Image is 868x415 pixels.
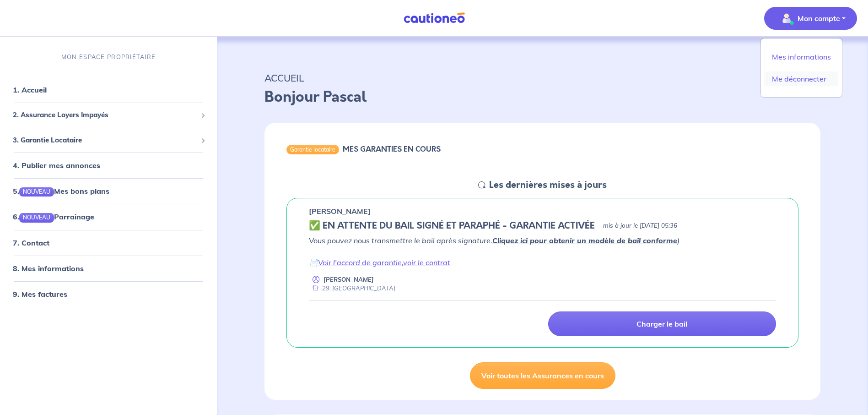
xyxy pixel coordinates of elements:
a: 8. Mes informations [13,263,84,273]
h5: ✅️️️ EN ATTENTE DU BAIL SIGNÉ ET PARAPHÉ - GARANTIE ACTIVÉE [309,220,595,231]
div: 5.NOUVEAUMes bons plans [4,182,213,200]
button: illu_account_valid_menu.svgMon compte [764,7,857,30]
div: 29. [GEOGRAPHIC_DATA] [309,284,395,293]
p: [PERSON_NAME] [323,275,374,284]
div: 3. Garantie Locataire [4,131,213,149]
p: [PERSON_NAME] [309,206,371,217]
div: 8. Mes informations [4,259,213,277]
a: Voir l'accord de garantie [318,258,402,267]
a: 7. Contact [13,238,49,247]
a: Mes informations [765,49,838,64]
div: 6.NOUVEAUParrainage [4,207,213,226]
div: 4. Publier mes annonces [4,156,213,175]
div: 1. Accueil [4,81,213,99]
div: Garantie locataire [286,145,339,154]
a: 6.NOUVEAUParrainage [13,212,94,221]
p: MON ESPACE PROPRIÉTAIRE [61,53,156,61]
a: Charger le bail [548,311,776,336]
img: Cautioneo [400,12,469,24]
a: Me déconnecter [765,71,838,86]
p: Charger le bail [636,319,687,328]
div: 2. Assurance Loyers Impayés [4,106,213,124]
a: Cliquez ici pour obtenir un modèle de bail conforme [492,236,677,245]
p: Mon compte [798,13,840,24]
div: illu_account_valid_menu.svgMon compte [760,38,842,98]
p: - mis à jour le [DATE] 05:36 [598,221,677,230]
img: illu_account_valid_menu.svg [779,11,794,26]
p: ACCUEIL [264,70,820,86]
a: Voir toutes les Assurances en cours [470,362,615,389]
a: 4. Publier mes annonces [13,161,100,170]
em: Vous pouvez nous transmettre le bail après signature. ) [309,236,679,245]
a: 1. Accueil [13,85,47,94]
em: 📄 , [309,258,450,267]
div: 9. Mes factures [4,284,213,303]
a: voir le contrat [403,258,450,267]
div: 7. Contact [4,233,213,251]
a: 5.NOUVEAUMes bons plans [13,186,109,196]
span: 2. Assurance Loyers Impayés [13,110,197,120]
p: Bonjour Pascal [264,86,820,108]
a: 9. Mes factures [13,289,67,298]
h6: MES GARANTIES EN COURS [343,145,441,153]
h5: Les dernières mises à jours [489,180,607,191]
div: state: CONTRACT-SIGNED, Context: IN-LANDLORD,IS-GL-CAUTION-IN-LANDLORD [309,220,776,231]
span: 3. Garantie Locataire [13,135,197,145]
